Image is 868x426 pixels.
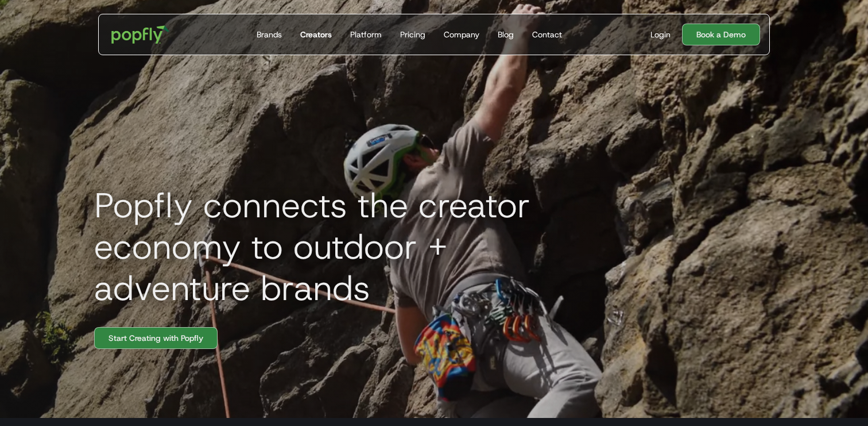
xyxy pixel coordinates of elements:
[350,29,382,40] div: Platform
[296,14,336,55] a: Creators
[444,29,479,40] div: Company
[498,29,514,40] div: Blog
[85,185,602,309] h1: Popfly connects the creator economy to outdoor + adventure brands
[493,14,518,55] a: Blog
[650,29,671,40] div: Login
[257,29,282,40] div: Brands
[346,14,386,55] a: Platform
[300,29,332,40] div: Creators
[682,24,760,45] a: Book a Demo
[252,14,286,55] a: Brands
[439,14,484,55] a: Company
[94,327,218,349] a: Start Creating with Popfly
[103,17,177,52] a: home
[400,29,425,40] div: Pricing
[532,29,562,40] div: Contact
[528,14,567,55] a: Contact
[396,14,430,55] a: Pricing
[646,29,675,40] a: Login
